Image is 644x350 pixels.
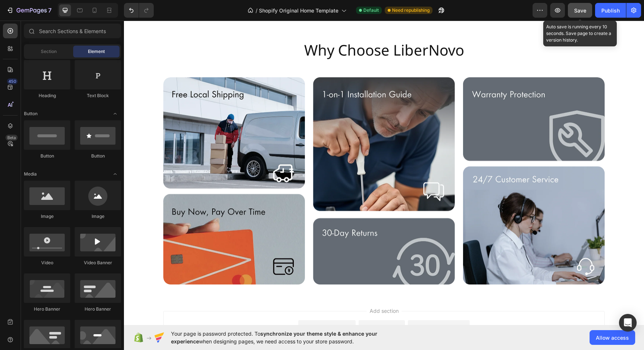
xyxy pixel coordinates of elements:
iframe: Design area [124,21,644,325]
div: Button [75,153,121,159]
div: Generate layout [239,303,277,311]
div: Heading [24,92,70,99]
div: Image [75,213,121,220]
span: Toggle open [109,168,121,180]
span: Allow access [596,334,629,342]
span: Section [41,48,57,55]
div: Open Intercom Messenger [619,314,637,332]
span: Toggle open [109,108,121,120]
span: Default [363,7,379,14]
span: Shopify Original Home Template [259,7,338,14]
span: Need republishing [392,7,430,14]
input: Search Sections & Elements [24,24,121,38]
span: Element [88,48,105,55]
div: Video Banner [75,259,121,266]
span: Button [24,110,38,117]
p: 7 [48,6,51,15]
div: Add blank section [292,303,337,311]
span: Your page is password protected. To when designing pages, we need access to your store password. [171,330,406,345]
span: Media [24,171,37,177]
span: synchronize your theme style & enhance your experience [171,330,377,344]
div: Hero Banner [24,306,70,312]
span: Add section [243,286,278,294]
div: Text Block [75,92,121,99]
button: Save [568,3,592,18]
div: Choose templates [181,303,225,311]
button: Allow access [590,330,635,345]
button: 7 [3,3,55,18]
div: Button [24,153,70,159]
div: Undo/Redo [124,3,154,18]
div: 450 [7,78,18,84]
div: Hero Banner [75,306,121,312]
div: Publish [601,7,620,14]
button: Publish [595,3,626,18]
div: Video [24,259,70,266]
span: Save [574,7,586,14]
span: / [256,7,257,14]
div: Image [24,213,70,220]
div: Beta [6,135,18,141]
